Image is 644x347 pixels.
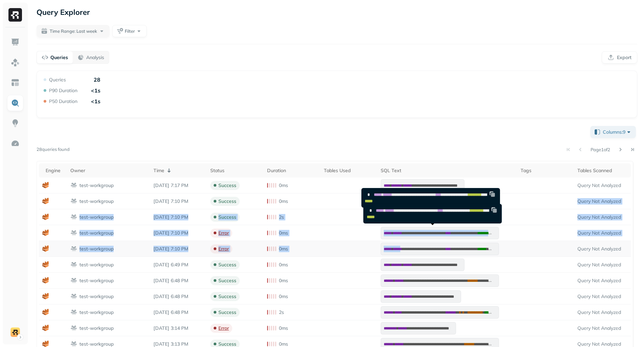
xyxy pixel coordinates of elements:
[577,246,627,252] p: Query Not Analyzed
[49,98,77,105] p: P50 Duration
[153,182,204,189] p: Sep 17, 2025 7:17 PM
[153,198,204,205] p: Sep 17, 2025 7:10 PM
[79,182,114,189] p: test-workgroup
[86,54,104,61] p: Analysis
[79,293,114,300] p: test-workgroup
[50,28,97,34] span: Time Range: Last week
[153,262,204,268] p: Sep 17, 2025 6:49 PM
[324,167,374,174] div: Tables Used
[577,325,627,331] p: Query Not Analyzed
[94,76,100,83] p: 28
[37,146,70,153] p: 28 queries found
[153,246,204,252] p: Sep 17, 2025 7:10 PM
[590,126,636,138] button: Columns:9
[50,54,68,61] p: Queries
[11,58,20,67] img: Assets
[91,98,100,105] p: <1s
[79,262,114,268] p: test-workgroup
[279,325,288,331] p: 0ms
[279,246,288,252] p: 0ms
[279,277,288,284] p: 0ms
[218,230,229,236] p: error
[218,214,236,220] p: success
[153,293,204,300] p: Sep 17, 2025 6:48 PM
[218,198,236,205] p: success
[70,167,147,174] div: Owner
[79,230,114,236] p: test-workgroup
[218,325,229,331] p: error
[218,309,236,316] p: success
[79,277,114,284] p: test-workgroup
[218,246,229,252] p: error
[279,198,288,205] p: 0ms
[279,214,284,220] p: 2s
[267,167,317,174] div: Duration
[577,309,627,316] p: Query Not Analyzed
[8,8,22,22] img: Ryft
[591,146,610,153] p: Page 1 of 2
[37,25,110,37] button: Time Range: Last week
[153,309,204,316] p: Sep 17, 2025 6:48 PM
[210,167,260,174] div: Status
[11,38,20,47] img: Dashboard
[10,327,20,337] img: demo
[279,293,288,300] p: 0ms
[218,277,236,284] p: success
[218,262,236,268] p: success
[11,119,20,128] img: Insights
[153,230,204,236] p: Sep 17, 2025 7:10 PM
[125,28,135,34] span: Filter
[11,139,20,148] img: Optimization
[577,167,627,174] div: Tables Scanned
[153,277,204,284] p: Sep 17, 2025 6:48 PM
[279,262,288,268] p: 0ms
[112,25,147,37] button: Filter
[49,87,77,94] p: P90 Duration
[153,166,204,175] div: Time
[218,293,236,300] p: success
[79,246,114,252] p: test-workgroup
[79,325,114,331] p: test-workgroup
[577,293,627,300] p: Query Not Analyzed
[279,309,284,316] p: 2s
[577,214,627,220] p: Query Not Analyzed
[153,325,204,331] p: Sep 17, 2025 3:14 PM
[79,214,114,220] p: test-workgroup
[279,182,288,189] p: 0ms
[79,309,114,316] p: test-workgroup
[577,198,627,205] p: Query Not Analyzed
[153,214,204,220] p: Sep 17, 2025 7:10 PM
[602,51,637,63] button: Export
[49,77,66,83] p: Queries
[37,6,90,18] p: Query Explorer
[521,167,571,174] div: Tags
[603,129,632,135] span: Columns: 9
[279,230,288,236] p: 0ms
[218,182,236,189] p: success
[79,198,114,205] p: test-workgroup
[381,167,514,174] div: SQL Text
[11,99,20,107] img: Query Explorer
[91,87,100,94] p: <1s
[577,262,627,268] p: Query Not Analyzed
[577,230,627,236] p: Query Not Analyzed
[46,167,64,174] div: Engine
[577,182,627,189] p: Query Not Analyzed
[577,277,627,284] p: Query Not Analyzed
[11,78,20,87] img: Asset Explorer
